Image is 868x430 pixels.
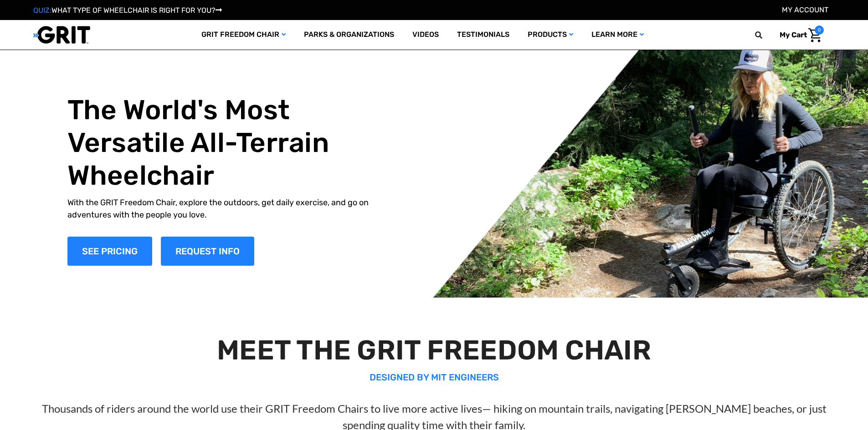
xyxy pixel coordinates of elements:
a: Learn More [582,20,653,50]
span: QUIZ: [33,6,51,15]
p: DESIGNED BY MIT ENGINEERS [22,370,847,384]
a: GRIT Freedom Chair [192,20,295,50]
a: Slide number 1, Request Information [161,237,254,266]
img: GRIT All-Terrain Wheelchair and Mobility Equipment [33,25,90,44]
a: Videos [403,20,448,50]
a: QUIZ:WHAT TYPE OF WHEELCHAIR IS RIGHT FOR YOU? [33,6,222,15]
span: My Cart [780,30,807,39]
span: 0 [815,25,824,35]
a: Testimonials [448,20,519,50]
a: Parks & Organizations [295,20,403,50]
input: Search [759,25,773,45]
a: Shop Now [67,237,152,266]
a: Account [782,5,828,14]
h2: MEET THE GRIT FREEDOM CHAIR [22,334,847,367]
p: With the GRIT Freedom Chair, explore the outdoors, get daily exercise, and go on adventures with ... [67,197,389,221]
a: Products [519,20,582,50]
a: Cart with 0 items [773,25,824,45]
h1: The World's Most Versatile All-Terrain Wheelchair [67,94,389,192]
img: Cart [808,28,822,42]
